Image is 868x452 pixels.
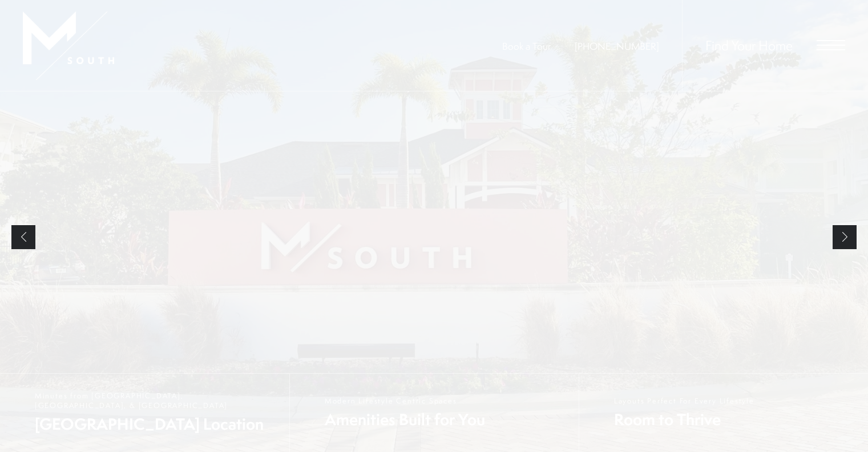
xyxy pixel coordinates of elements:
[833,225,857,249] a: Next
[35,391,278,410] span: Minutes from [GEOGRAPHIC_DATA], [GEOGRAPHIC_DATA], & [GEOGRAPHIC_DATA]
[575,39,659,53] span: [PHONE_NUMBER]
[325,409,485,430] span: Amenities Built for You
[817,40,845,50] button: Open Menu
[23,11,114,80] img: MSouth
[614,409,754,430] span: Room to Thrive
[502,39,551,53] a: Book a Tour
[35,413,278,435] span: [GEOGRAPHIC_DATA] Location
[11,225,35,249] a: Previous
[325,396,485,406] span: Modern Lifestyle Centric Spaces
[705,36,793,54] a: Find Your Home
[575,39,659,53] a: Call Us at 813-570-8014
[579,374,868,452] a: Layouts Perfect For Every Lifestyle
[614,396,754,406] span: Layouts Perfect For Every Lifestyle
[289,374,579,452] a: Modern Lifestyle Centric Spaces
